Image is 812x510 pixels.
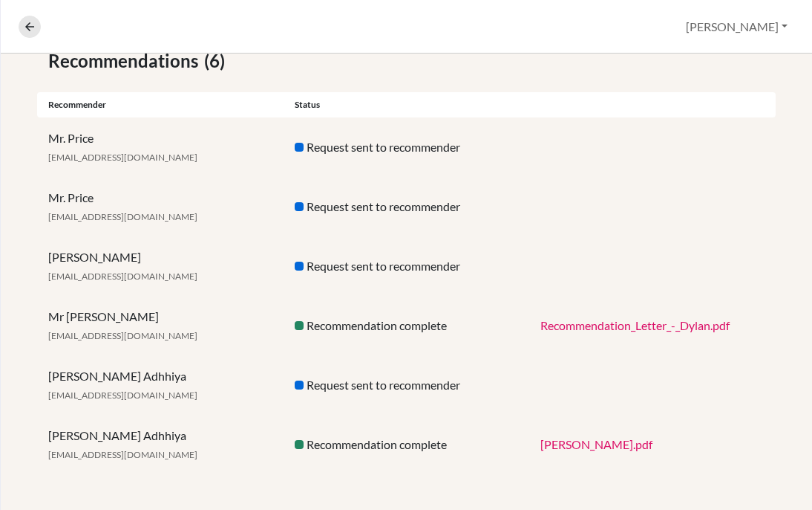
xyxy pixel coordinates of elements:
span: [EMAIL_ADDRESS][DOMAIN_NAME] [48,152,197,163]
span: (6) [204,48,231,74]
div: Request sent to recommender [284,376,530,394]
div: [PERSON_NAME] Adhhiya [37,427,284,462]
a: Recommendation_Letter_-_Dylan.pdf [540,318,730,332]
div: Request sent to recommender [284,198,530,216]
span: [EMAIL_ADDRESS][DOMAIN_NAME] [48,271,197,282]
div: Recommender [37,98,284,112]
div: Request sent to recommender [284,138,530,156]
span: [EMAIL_ADDRESS][DOMAIN_NAME] [48,330,197,341]
div: Request sent to recommender [284,257,530,275]
span: Recommendations [48,48,204,74]
span: [EMAIL_ADDRESS][DOMAIN_NAME] [48,449,197,460]
div: Mr. Price [37,129,284,165]
div: Status [284,98,530,112]
div: Mr. Price [37,189,284,225]
div: Recommendation complete [284,436,530,453]
span: [EMAIL_ADDRESS][DOMAIN_NAME] [48,390,197,401]
button: [PERSON_NAME] [679,13,794,41]
a: [PERSON_NAME].pdf [540,437,652,451]
div: Recommendation complete [284,317,530,335]
span: [EMAIL_ADDRESS][DOMAIN_NAME] [48,211,197,222]
div: [PERSON_NAME] Adhhiya [37,367,284,403]
div: Mr [PERSON_NAME] [37,308,284,343]
div: [PERSON_NAME] [37,248,284,284]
